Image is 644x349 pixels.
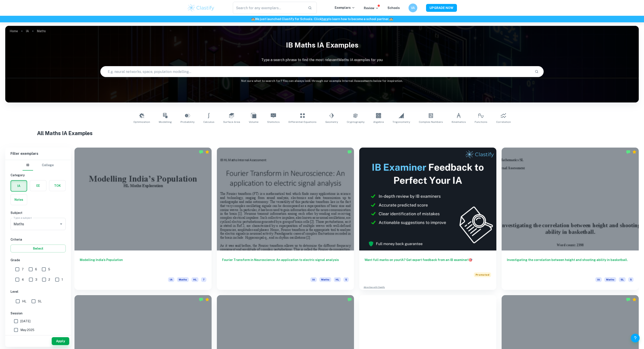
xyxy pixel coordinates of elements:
[11,237,66,242] h6: Criteria
[628,277,633,282] span: 5
[595,277,602,282] span: IA
[159,120,172,124] span: Modelling
[347,120,364,124] span: Cryptography
[26,28,29,34] a: IA
[364,6,379,11] p: Review
[5,79,639,83] h6: Not sure what to search for? You can always look through our example Internal Assessments below f...
[11,173,66,178] h6: Category
[48,277,50,282] span: 2
[334,277,341,282] span: HL
[37,29,46,33] p: Maths
[48,267,50,272] span: 5
[74,148,212,290] a: Modelling India’s PopulationIAMathsHL7
[322,17,328,21] a: here
[11,258,66,263] h6: Grade
[359,148,496,250] img: Thumbnail
[11,194,27,205] button: Notes
[205,150,209,154] div: Premium
[22,267,24,272] span: 7
[502,148,639,290] a: Investigating the correlation between height and shooting ability in basketball.IAMathsSL5
[288,120,317,124] span: Differential Equations
[5,38,639,52] h1: IB Maths IA examples
[359,148,496,290] a: Want full marks on yourIA? Get expert feedback from an IB examiner!PromotedAdvertise with Clastify
[1,17,643,21] h6: We just launched Clastify for Schools. Click to learn how to become a school partner.
[347,150,352,154] img: Marked
[180,120,195,124] span: Probability
[604,277,616,282] span: Maths
[5,148,71,160] h6: Filter exemplars
[409,4,417,12] button: VA
[22,277,24,282] span: 4
[507,257,633,272] h6: Investigating the correlation between height and shooting ability in basketball.
[469,258,472,262] span: 🎯
[11,289,66,294] h6: Level
[364,286,385,289] a: Advertise with Clastify
[343,277,349,282] span: 5
[11,181,27,191] button: IA
[80,257,206,272] h6: Modelling India’s Population
[101,65,531,78] input: E.g. neural networks, space, population modelling...
[35,277,37,282] span: 3
[496,120,511,124] span: Correlation
[177,277,189,282] span: Maths
[20,328,34,332] span: May 2025
[632,297,637,302] div: Premium
[233,2,304,14] input: Search for any exemplars...
[201,277,206,282] span: 7
[58,221,64,227] button: Open
[11,210,66,215] h6: Subject
[49,180,65,191] button: TOK
[62,277,63,282] span: 1
[23,160,54,171] div: Filter type choice
[37,129,607,137] h1: All Maths IA Examples
[52,337,69,345] button: Apply
[11,245,66,252] button: Select
[626,150,630,154] img: Marked
[267,120,280,124] span: Statistics
[393,120,410,124] span: Trigonometry
[203,120,214,124] span: Calculus
[347,297,352,302] img: Marked
[42,160,54,171] button: College
[14,216,32,220] label: Type a subject
[199,297,203,302] img: Marked
[10,28,18,34] a: Home
[217,148,354,290] a: Fourier Transform in Neuroscience: An application to electric signal analysisIAMathsHL5
[22,299,26,304] span: HL
[133,120,150,124] span: Optimization
[410,5,416,10] h6: VA
[191,277,198,282] span: HL
[389,17,393,21] span: 🏫
[387,6,400,10] a: Schools
[325,120,338,124] span: Geometry
[5,57,639,63] p: Type a search phrase to find the most relevant Maths IA examples for you
[23,160,33,171] button: IB
[373,120,384,124] span: Algebra
[426,4,457,12] button: UPGRADE NOW
[249,120,258,124] span: Volume
[631,334,640,342] button: Help and Feedback
[319,277,331,282] span: Maths
[168,277,174,282] span: IA
[452,120,466,124] span: Kinematics
[619,277,626,282] span: SL
[199,150,203,154] img: Marked
[11,311,66,316] h6: Session
[335,5,355,10] p: Exemplars
[223,120,240,124] span: Surface Area
[310,277,317,282] span: IA
[632,150,637,154] div: Premium
[251,17,255,21] span: 🏫
[30,180,46,191] button: EE
[475,120,487,124] span: Functions
[205,297,209,302] div: Premium
[187,4,215,12] img: Clastify logo
[364,257,491,267] h6: Want full marks on your IA ? Get expert feedback from an IB examiner!
[38,299,42,304] span: SL
[20,319,30,324] span: [DATE]
[533,68,540,75] button: Search
[626,297,630,302] img: Marked
[35,267,37,272] span: 6
[419,120,443,124] span: Complex Numbers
